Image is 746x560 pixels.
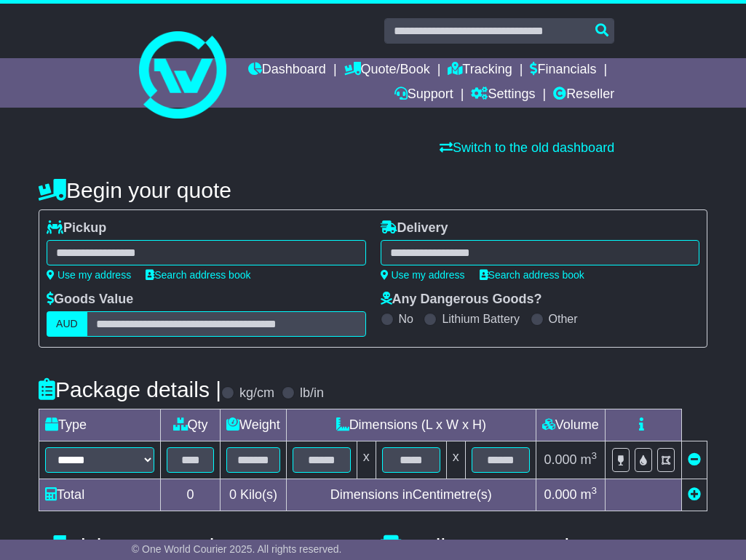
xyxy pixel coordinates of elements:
[381,535,707,559] h4: Delivery Instructions
[344,58,430,83] a: Quote/Book
[357,441,376,479] td: x
[592,485,598,496] sup: 3
[161,479,221,511] td: 0
[229,487,237,502] span: 0
[446,441,465,479] td: x
[248,58,326,83] a: Dashboard
[132,543,342,555] span: © One World Courier 2025. All rights reserved.
[239,385,274,401] label: kg/cm
[544,452,577,467] span: 0.000
[47,220,106,236] label: Pickup
[394,83,453,108] a: Support
[146,269,250,281] a: Search address book
[47,269,131,281] a: Use my address
[39,479,161,511] td: Total
[581,452,598,467] span: m
[440,140,614,155] a: Switch to the old dashboard
[221,409,287,441] td: Weight
[688,452,701,467] a: Remove this item
[286,479,536,511] td: Dimensions in Centimetre(s)
[448,58,512,83] a: Tracking
[581,487,598,502] span: m
[592,450,598,461] sup: 3
[399,312,413,326] label: No
[47,292,133,308] label: Goods Value
[47,311,87,337] label: AUD
[39,409,161,441] td: Type
[300,385,324,401] label: lb/in
[442,312,520,326] label: Lithium Battery
[381,220,448,236] label: Delivery
[480,269,584,281] a: Search address book
[221,479,287,511] td: Kilo(s)
[544,487,577,502] span: 0.000
[39,535,365,559] h4: Pickup Instructions
[471,83,535,108] a: Settings
[536,409,605,441] td: Volume
[381,269,465,281] a: Use my address
[530,58,596,83] a: Financials
[286,409,536,441] td: Dimensions (L x W x H)
[381,292,542,308] label: Any Dangerous Goods?
[549,312,578,326] label: Other
[39,178,707,202] h4: Begin your quote
[161,409,221,441] td: Qty
[553,83,614,108] a: Reseller
[688,487,701,502] a: Add new item
[39,377,221,401] h4: Package details |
